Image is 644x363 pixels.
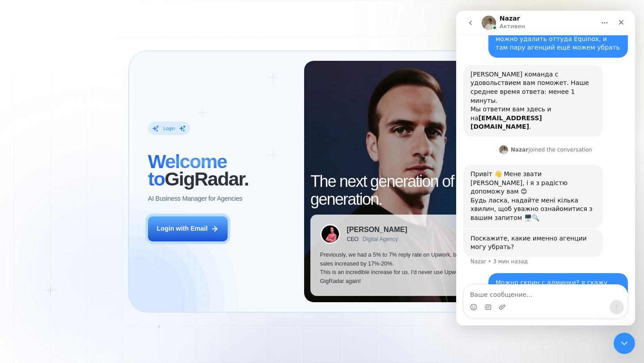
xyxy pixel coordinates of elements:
[456,11,635,325] iframe: To enrich screen reader interactions, please activate Accessibility in Grammarly extension settings
[363,236,398,242] div: Digital Agency
[148,151,227,190] span: Welcome to
[347,236,359,242] div: CEO
[614,333,635,354] iframe: Intercom live chat
[148,153,294,188] h2: ‍ GigRadar.
[163,125,175,131] div: Login
[320,251,490,286] p: Previously, we had a 5% to 7% reply rate on Upwork, but now our sales increased by 17%-20%. This ...
[157,224,208,233] div: Login with Email
[148,216,228,241] button: Login with Email
[347,226,407,233] div: [PERSON_NAME]
[148,194,242,203] p: AI Business Manager for Agencies
[310,173,499,208] h2: The next generation of lead generation.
